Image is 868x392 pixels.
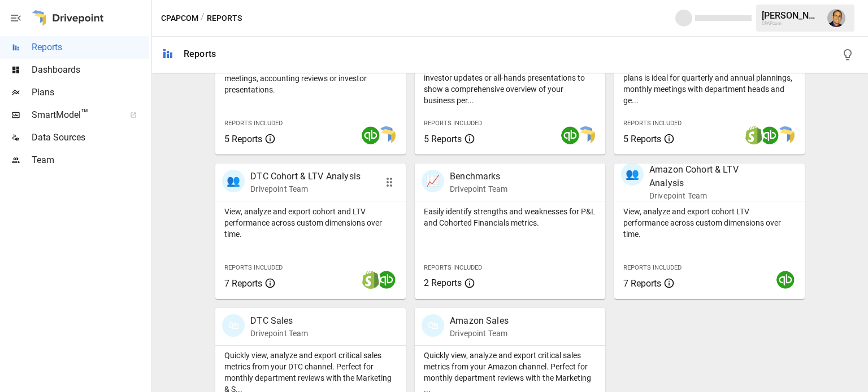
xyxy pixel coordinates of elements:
span: 5 Reports [224,134,262,144]
button: CPAPcom [161,11,198,25]
div: [PERSON_NAME] [762,10,821,21]
p: Drivepoint Team [450,183,507,195]
span: Team [32,153,149,167]
span: Plans [32,86,149,99]
div: / [201,11,205,25]
p: Start here when preparing a board meeting, investor updates or all-hands presentations to show a ... [424,61,596,106]
img: shopify [745,126,763,144]
span: Dashboards [32,63,149,77]
div: 🛍 [422,314,444,337]
p: Drivepoint Team [250,328,308,339]
div: 📈 [422,170,444,192]
button: Tom Gatto [821,2,852,34]
img: quickbooks [776,271,795,289]
p: Showing your firm's performance compared to plans is ideal for quarterly and annual plannings, mo... [623,61,796,106]
div: Reports [184,49,216,59]
span: Reports Included [224,120,283,127]
div: 👥 [222,170,245,192]
p: View, analyze and export cohort and LTV performance across custom dimensions over time. [224,206,397,240]
span: 7 Reports [623,278,661,289]
div: 🛍 [222,314,245,337]
p: DTC Sales [250,314,308,328]
p: Easily identify strengths and weaknesses for P&L and Cohorted Financials metrics. [424,206,596,228]
img: smart model [577,126,595,144]
p: DTC Cohort & LTV Analysis [250,170,361,183]
span: SmartModel [32,108,118,122]
span: 2 Reports [424,278,462,288]
img: quickbooks [377,271,396,289]
span: Data Sources [32,131,149,144]
p: View, analyze and export cohort LTV performance across custom dimensions over time. [623,206,796,240]
img: quickbooks [561,126,579,144]
p: Drivepoint Team [649,190,769,201]
p: Amazon Sales [450,314,509,328]
span: Reports Included [224,264,283,271]
div: 👥 [621,163,644,186]
span: ™ [81,107,89,121]
img: quickbooks [761,126,779,144]
img: quickbooks [362,126,380,144]
div: CPAPcom [762,21,821,26]
p: Amazon Cohort & LTV Analysis [649,163,769,190]
img: smart model [377,126,396,144]
span: 5 Reports [623,134,661,144]
span: 7 Reports [224,278,262,289]
p: Drivepoint Team [250,183,361,195]
span: Reports Included [424,120,482,127]
span: Reports Included [623,120,682,127]
span: Reports Included [623,264,682,271]
p: Drivepoint Team [450,328,509,339]
p: Benchmarks [450,170,507,183]
img: smart model [776,126,795,144]
span: 5 Reports [424,134,462,144]
p: Export the core financial statements for board meetings, accounting reviews or investor presentat... [224,61,397,95]
span: Reports [32,41,149,54]
span: Reports Included [424,264,482,271]
img: Tom Gatto [827,9,845,27]
img: shopify [362,271,380,289]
